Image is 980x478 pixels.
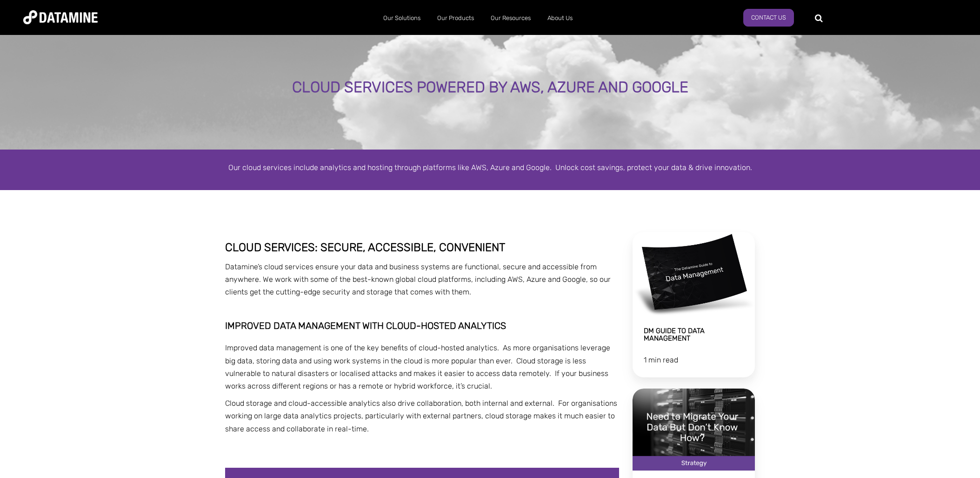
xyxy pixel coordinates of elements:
[743,9,794,27] a: Contact us
[225,343,610,390] span: Improved data management is one of the key benefits of cloud-hosted analytics. As more organisati...
[225,161,755,174] p: Our cloud services include analytics and hosting through platforms like AWS, Azure and Google. Un...
[539,6,581,30] a: About Us
[23,10,98,24] img: Datamine
[225,260,620,299] p: Datamine’s cloud services ensure your data and business systems are functional, secure and access...
[225,399,617,433] span: Cloud storage and cloud-accessible analytics also drive collaboration, both internal and external...
[375,6,429,30] a: Our Solutions
[482,6,539,30] a: Our Resources
[225,320,506,331] span: Improved data management with cloud-hosted analytics
[225,241,505,254] span: Cloud services: Secure, accessible, convenient
[110,79,870,96] div: Cloud Services Powered by AWS, Azure and Google
[429,6,482,30] a: Our Products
